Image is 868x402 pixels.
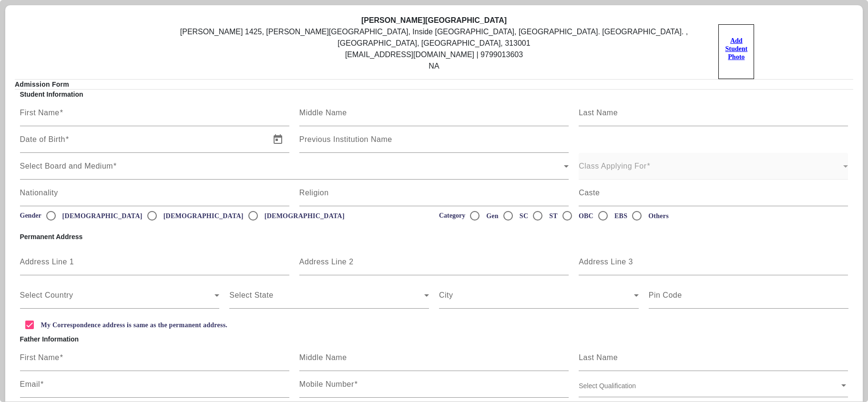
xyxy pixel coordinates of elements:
mat-label: Nationality [20,189,58,197]
mat-label: Religion [299,189,329,197]
label: [DEMOGRAPHIC_DATA] [61,212,143,220]
input: First Name* [20,356,289,367]
mat-label: Middle Name [299,353,347,362]
mat-label: First Name [20,109,60,117]
label: My Correspondence address is same as the permanent address. [39,321,228,329]
button: Open calendar [266,128,289,151]
div: [PERSON_NAME] 1425, [PERSON_NAME][GEOGRAPHIC_DATA], Inside [GEOGRAPHIC_DATA], [GEOGRAPHIC_DATA]. ... [160,26,709,49]
input: Address Line 2 [299,260,569,271]
b: Student Information [20,90,83,98]
div: NA [160,60,709,72]
input: Pin Code [649,293,848,305]
label: Others [646,212,669,220]
mat-label: Class Applying For [579,162,646,170]
input: Mobile Number [299,382,569,394]
label: Gender [20,211,41,220]
mat-label: Select Country [20,291,73,299]
mat-label: Caste [579,189,600,197]
mat-label: Address Line 2 [299,258,354,266]
mat-label: Middle Name [299,109,347,117]
mat-label: Pin Code [649,291,682,299]
input: First Name* [20,111,289,122]
label: [DEMOGRAPHIC_DATA] [263,212,345,220]
b: Admission Form [15,80,69,88]
mat-label: Email [20,380,41,388]
mat-label: Select Board and Medium [20,162,113,170]
label: EBS [613,212,627,220]
label: Category [439,211,465,220]
label: [DEMOGRAPHIC_DATA] [162,212,244,220]
input: Address Line 3 [579,260,848,271]
mat-label: Date of Birth [20,135,65,143]
mat-label: First Name [20,353,60,362]
mat-label: City [439,291,453,299]
u: Add Student Photo [725,37,747,60]
mat-label: Select State [229,291,273,299]
b: Permanent Address [20,233,83,241]
input: Nationality [20,191,289,202]
mat-label: Previous Institution Name [299,135,392,143]
input: Address Line 1 [20,260,289,271]
mat-label: Last Name [579,353,618,362]
input: Caste [579,191,848,202]
label: SC [518,212,528,220]
b: Father Information [20,335,79,343]
mat-label: Address Line 3 [579,258,633,266]
label: OBC [577,212,593,220]
input: Religion [299,191,569,202]
mat-label: Last Name [579,109,618,117]
input: Last Name [579,356,848,367]
label: Gen [484,212,499,220]
mat-label: Mobile Number [299,380,354,388]
input: Middle Name [299,356,569,367]
input: Last Name [579,111,848,122]
input: Previous Institution Name [299,138,569,149]
input: Date of Birth [20,138,265,149]
input: Middle Name [299,111,569,122]
input: Email [20,382,289,394]
mat-label: Address Line 1 [20,258,74,266]
label: ST [547,212,558,220]
div: [EMAIL_ADDRESS][DOMAIN_NAME] | 9799013603 [160,49,709,60]
span: Select Board and Medium [20,164,564,176]
b: [PERSON_NAME][GEOGRAPHIC_DATA] [361,16,507,24]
